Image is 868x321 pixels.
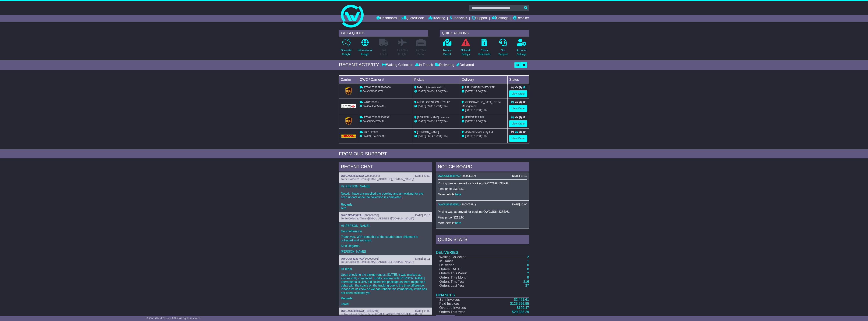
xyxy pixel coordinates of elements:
[364,86,391,89] span: 1Z30A5738695203008
[436,310,490,314] td: Orders This Year
[461,174,475,177] span: S00006047
[339,62,382,68] div: RECENT ACTIVITY -
[436,276,490,280] td: Orders This Month
[363,105,385,108] span: OWCAU646524AU
[509,120,527,127] a: View Order
[418,120,426,123] span: [DATE]
[519,306,529,310] span: 129.47
[438,174,461,177] a: OWCCN645387AU
[341,178,414,181] span: To Be Collected Team ([EMAIL_ADDRESS][DOMAIN_NAME])
[462,119,506,123] div: (ETA)
[465,120,473,123] span: [DATE]
[474,135,481,138] span: 17:00
[443,38,452,58] a: Track aParcel
[462,89,506,93] div: (ETA)
[460,75,508,84] td: Delivery
[516,298,529,301] span: 2,481.61
[511,174,527,178] div: [DATE] 11:49
[474,109,481,112] span: 17:00
[436,263,490,267] td: Delivering
[365,174,379,177] span: W00000080
[341,214,430,217] div: ( )
[436,306,490,310] td: Overdue Invoices
[436,259,490,263] td: In Transit
[461,38,471,58] a: NetworkDelays
[341,224,430,228] p: Hi [PERSON_NAME],
[341,48,352,56] p: Domestic Freight
[427,135,433,138] span: 06:14
[509,90,527,97] a: View Order
[358,75,413,84] td: OWC / Carrier #
[415,309,430,313] div: [DATE] 11:02
[341,257,364,260] a: OWCUS641897AU
[474,120,481,123] span: 17:00
[513,15,529,22] a: Reseller
[414,63,434,67] div: In Transit
[465,90,473,93] span: [DATE]
[415,257,430,260] div: [DATE] 15:11
[339,162,432,172] div: RECENT CHAT
[416,48,426,56] p: Air / Sea Depot
[417,116,449,119] span: [PERSON_NAME] campus
[341,235,430,242] p: Thank you. We'll send this to the courier once shipment is collected and in-transit.
[527,271,529,275] a: 2
[417,101,450,104] span: AFER LOGISTICS PTY LTD
[464,86,495,89] span: RIF LOGISTICS PTY LTD
[341,297,430,300] p: Regards,
[341,313,422,316] span: In Transit and Delivery Team ([EMAIL_ADDRESS][DOMAIN_NAME])
[434,135,441,138] span: 17:00
[527,263,529,267] a: 0
[436,245,529,255] td: Deliveries
[146,317,201,320] span: © One World Courier 2025. All rights reserved.
[341,260,414,263] span: To Be Collected Team ([EMAIL_ADDRESS][DOMAIN_NAME])
[339,30,428,37] div: GET A QUOTE
[379,48,388,56] p: Full Loads
[397,48,408,56] p: Air & Sea Freight
[455,193,461,196] a: here
[376,15,397,22] a: Dashboard
[418,105,426,108] span: [DATE]
[341,309,430,313] div: ( )
[462,108,506,112] div: (ETA)
[517,306,529,310] a: $129.47
[450,15,467,22] a: Financials
[438,193,527,196] p: More details: .
[465,109,473,112] span: [DATE]
[427,105,433,108] span: 09:00
[438,216,527,219] p: Final price: $213.96.
[478,38,491,58] a: CheckFinancials
[341,250,430,253] p: [PERSON_NAME]
[436,162,529,172] div: NOTICE BOARD
[341,244,430,248] p: Kind Regards,
[438,203,527,206] div: ( )
[436,255,490,259] td: Waiting Collection
[514,310,529,314] span: 29,335.29
[438,182,527,185] p: Pricing was approved for booking OWCCN645387AU.
[339,151,529,157] div: FROM OUR SUPPORT
[527,255,529,259] a: 2
[527,276,529,279] a: 8
[417,131,439,134] span: [PERSON_NAME]
[341,302,430,306] p: Jewel
[417,86,446,89] span: B-Tech International Ltd.
[414,89,459,93] div: - (ETA)
[438,221,527,225] p: More details: .
[341,104,356,108] img: GetCarrierServiceLogo
[510,302,529,305] a: $128,596.85
[341,257,430,260] div: ( )
[438,203,460,206] a: OWCUS643385AU
[414,119,459,123] div: - (ETA)
[461,203,475,206] span: S00005991
[339,75,358,84] td: Carrier
[462,134,506,138] div: (ETA)
[443,48,451,56] p: Track a Parcel
[514,298,529,301] a: $2,481.61
[358,48,372,56] p: International Freight
[464,116,484,119] span: ADROIT PIPING
[492,15,508,22] a: Settings
[341,267,430,271] p: Hi Team,
[364,116,391,119] span: 1Z30A5738693009991
[509,135,527,142] a: View Order
[341,309,364,312] a: OWCAU620389AU
[455,63,474,67] div: Delivered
